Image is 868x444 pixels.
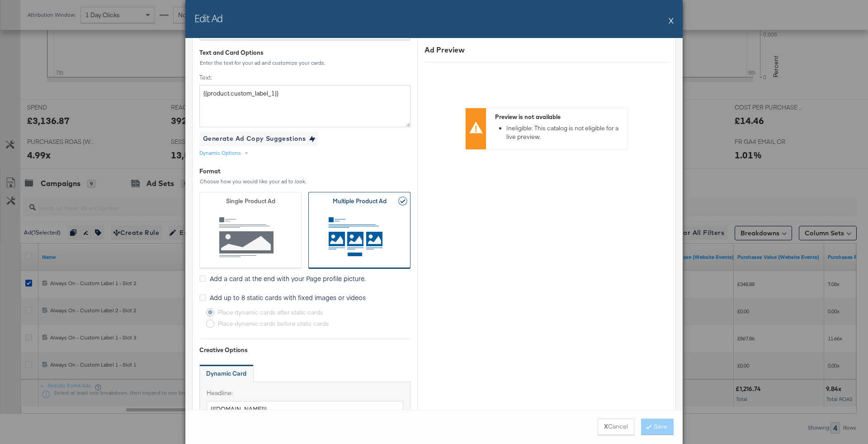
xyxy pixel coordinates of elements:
[219,197,282,213] span: Single Product Ad
[199,132,318,146] button: Generate Ad Copy Suggestions
[669,11,674,29] button: X
[425,45,669,55] div: Ad Preview
[203,133,306,144] div: Generate Ad Copy Suggestions
[199,60,410,66] div: Enter the text for your ad and customize your cards.
[604,422,608,431] strong: X
[328,197,391,213] span: Multiple Product Ad
[199,85,410,127] textarea: {{product.custom_label_1}}
[506,124,623,141] li: Ineligible: This catalog is not eligible for a live preview.
[210,274,366,283] span: Add a card at the end with your Page profile picture.
[495,113,623,121] div: Preview is not available
[207,389,403,397] label: Headline:
[199,48,410,57] div: Text and Card Options
[199,178,410,185] div: Choose how you would like your ad to look.
[206,369,246,378] div: Dynamic Card
[207,401,403,418] input: Add product catalog field for product name
[194,11,222,25] h2: Edit Ad
[199,73,410,82] label: Text:
[199,149,241,157] div: Dynamic Options
[598,419,634,435] button: XCancel
[199,167,410,176] div: Format
[199,346,410,354] div: Creative Options
[210,293,366,302] span: Add up to 8 static cards with fixed images or videos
